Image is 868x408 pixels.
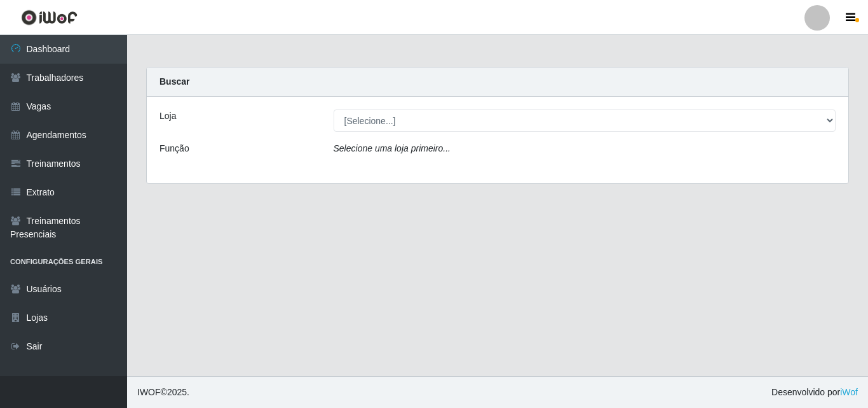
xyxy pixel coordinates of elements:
a: iWof [840,387,858,397]
strong: Buscar [159,76,189,87]
label: Loja [159,109,176,123]
span: © 2025 . [137,386,189,399]
span: IWOF [137,387,161,397]
img: CoreUI Logo [21,10,78,25]
span: Desenvolvido por [771,386,858,399]
i: Selecione uma loja primeiro... [334,143,451,153]
label: Função [159,142,189,155]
